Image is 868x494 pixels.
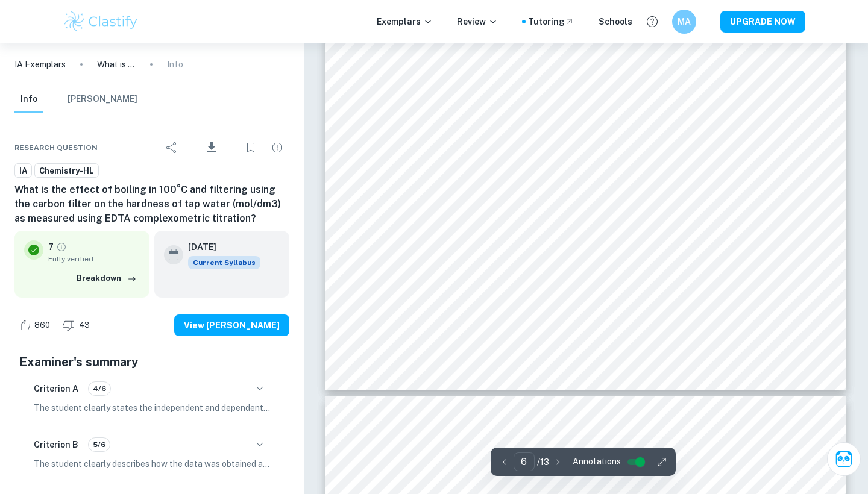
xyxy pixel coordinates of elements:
span: 43 [72,319,96,331]
button: Breakdown [74,269,140,287]
span: 4/6 [89,383,110,394]
span: IA [15,165,31,177]
div: Download [186,132,236,163]
a: Grade fully verified [56,242,67,252]
p: / 13 [537,455,549,469]
p: 7 [48,240,54,254]
div: Bookmark [239,136,263,160]
span: Chemistry-HL [35,165,98,177]
h6: Criterion B [34,438,78,451]
p: Exemplars [377,15,433,28]
p: The student clearly describes how the data was obtained and processed, providing a detailed and p... [34,457,270,471]
button: UPGRADE NOW [720,11,805,33]
h6: Criterion A [34,382,78,395]
button: MA [672,10,696,34]
a: IA Exemplars [14,58,66,71]
span: Annotations [573,455,621,468]
a: Schools [599,15,632,28]
span: Fully verified [48,254,140,264]
button: [PERSON_NAME] [68,86,137,113]
span: Research question [14,142,98,153]
a: Chemistry-HL [34,163,99,178]
div: Share [160,136,184,160]
a: Tutoring [528,15,574,28]
button: Ask Clai [827,442,861,476]
p: What is the effect of boiling in 100°C and filtering using the carbon filter on the hardness of t... [97,58,136,71]
span: 5/6 [89,439,110,450]
p: The student clearly states the independent and dependent variables in the research question, howe... [34,401,270,414]
button: View [PERSON_NAME] [174,314,289,336]
h5: Examiner's summary [19,353,285,371]
p: Info [167,58,183,71]
button: Info [14,86,43,113]
div: Like [14,316,57,335]
img: Clastify logo [63,10,139,34]
p: Review [457,15,498,28]
span: Current Syllabus [188,256,260,269]
button: Help and Feedback [642,11,662,32]
div: Dislike [59,316,96,335]
a: IA [14,163,32,178]
span: 860 [28,319,57,331]
h6: MA [678,15,691,28]
h6: What is the effect of boiling in 100°C and filtering using the carbon filter on the hardness of t... [14,183,289,226]
div: Report issue [265,136,289,160]
h6: [DATE] [188,240,251,254]
div: This exemplar is based on the current syllabus. Feel free to refer to it for inspiration/ideas wh... [188,256,260,269]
